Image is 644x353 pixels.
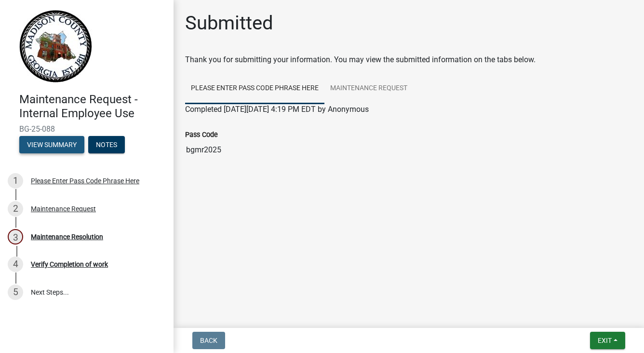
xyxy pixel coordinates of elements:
div: Thank you for submitting your information. You may view the submitted information on the tabs below. [185,54,632,66]
span: Exit [598,337,612,344]
img: Madison County, Georgia [19,10,92,82]
wm-modal-confirm: Summary [19,141,84,149]
a: Maintenance Request [324,73,413,104]
h1: Submitted [185,12,273,35]
h4: Maintenance Request - Internal Employee Use [19,93,166,121]
div: 1 [8,173,23,189]
div: Maintenance Resolution [31,233,103,240]
div: 4 [8,257,23,272]
span: BG-25-088 [19,124,154,134]
label: Pass Code [185,132,218,138]
div: 5 [8,285,23,300]
button: View Summary [19,136,84,153]
span: Back [200,337,217,344]
wm-modal-confirm: Notes [88,141,125,149]
div: 3 [8,229,23,244]
div: 2 [8,201,23,217]
button: Exit [590,332,625,349]
div: Verify Completion of work [31,261,108,268]
div: Please Enter Pass Code Phrase Here [31,177,139,184]
span: Completed [DATE][DATE] 4:19 PM EDT by Anonymous [185,105,369,114]
a: Please Enter Pass Code Phrase Here [185,73,324,104]
button: Back [192,332,225,349]
div: Maintenance Request [31,205,96,212]
button: Notes [88,136,125,153]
